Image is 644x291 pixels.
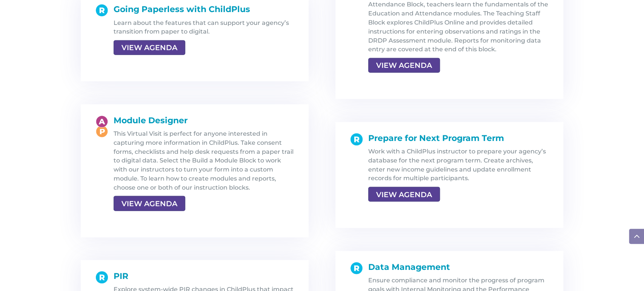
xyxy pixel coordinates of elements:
a: VIEW AGENDA [368,187,440,202]
span: Module Designer [114,115,188,126]
p: This Virtual Visit is perfect for anyone interested in capturing more information in ChildPlus. T... [114,129,294,192]
span: Going Paperless with ChildPlus [114,4,250,14]
a: VIEW AGENDA [114,196,185,211]
a: VIEW AGENDA [368,58,440,73]
span: PIR [114,271,128,281]
span: Data Management [368,262,450,272]
p: Learn about the features that can support your agency’s transition from paper to digital. [114,18,294,37]
p: Work with a ChildPlus instructor to prepare your agency’s database for the next program term. Cre... [368,147,549,183]
a: VIEW AGENDA [114,40,185,55]
span: Prepare for Next Program Term [368,133,504,143]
